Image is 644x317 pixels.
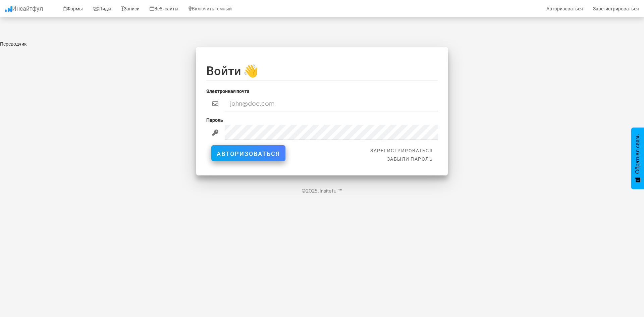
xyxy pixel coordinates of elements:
font: Лиды [99,5,111,11]
font: Войти 👋 [206,63,258,78]
font: Обратная связь [635,135,640,174]
font: Включить темный [192,5,232,11]
font: Авторизоваться [217,150,280,157]
button: Обратная связь - Показать опрос [631,128,644,190]
button: Авторизоваться [211,145,285,161]
font: Пароль [206,117,223,123]
font: © [302,188,306,194]
font: Веб-сайты [154,5,178,11]
font: Электронная почта [206,88,250,94]
font: Формы [67,5,83,11]
input: john@doe.com [225,96,438,111]
font: Инсайтфул [12,4,43,12]
font: Авторизоваться [546,5,583,11]
a: Забыли пароль [387,156,433,162]
a: Зарегистрироваться [370,147,433,153]
font: 2025, Insiteful ™ [306,188,342,194]
font: Записи [124,5,140,11]
img: icon.png [5,6,12,12]
font: Зарегистрироваться [593,5,639,11]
